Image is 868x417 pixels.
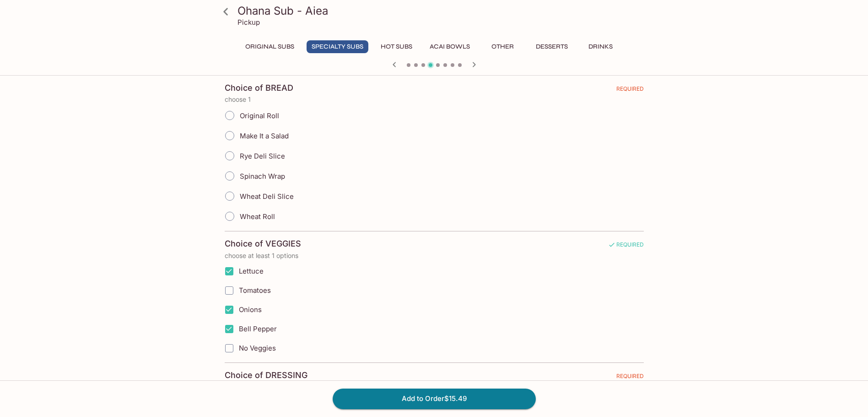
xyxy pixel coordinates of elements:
span: No Veggies [239,344,276,352]
h4: Choice of BREAD [225,83,293,93]
h4: Choice of DRESSING [225,370,307,380]
button: Original Subs [240,40,299,53]
button: Add to Order$15.49 [333,389,536,409]
p: choose 1 [225,96,644,103]
span: Bell Pepper [239,324,277,333]
button: Acai Bowls [425,40,475,53]
p: Pickup [237,18,260,27]
span: REQUIRED [616,373,644,383]
button: Other [482,40,523,53]
span: Wheat Roll [240,212,275,221]
h4: Choice of VEGGIES [225,239,301,249]
span: REQUIRED [616,85,644,96]
button: Drinks [580,40,621,53]
h3: Ohana Sub - Aiea [237,4,647,18]
span: Rye Deli Slice [240,152,285,160]
span: Make It a Salad [240,132,289,140]
span: REQUIRED [608,241,644,252]
span: Spinach Wrap [240,172,285,181]
button: Desserts [531,40,573,53]
span: Wheat Deli Slice [240,192,294,201]
button: Hot Subs [376,40,417,53]
p: choose at least 1 options [225,252,644,259]
button: Specialty Subs [307,40,368,53]
span: Original Roll [240,111,279,120]
span: Tomatoes [239,286,271,295]
span: Onions [239,305,262,314]
span: Lettuce [239,267,264,275]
